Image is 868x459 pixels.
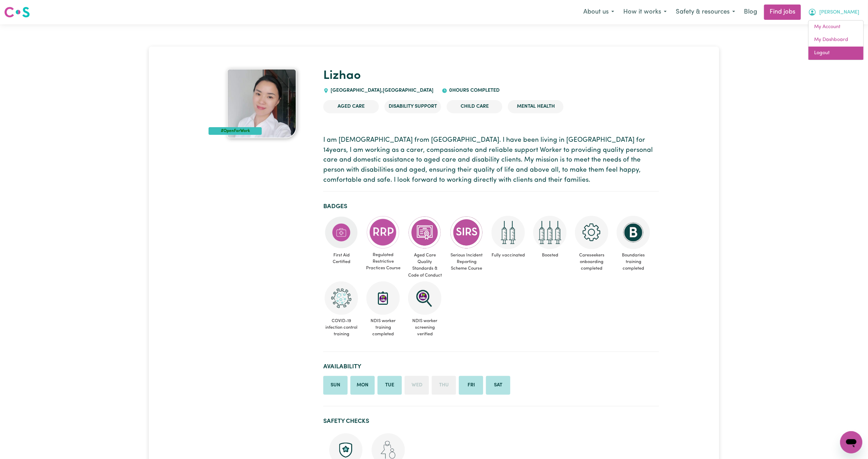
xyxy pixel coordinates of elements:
[408,216,441,249] img: CS Academy: Aged Care Quality Standards & Code of Conduct course completed
[447,100,502,113] li: Child care
[366,216,400,249] img: CS Academy: Regulated Restrictive Practices course completed
[384,100,441,113] li: Disability Support
[808,20,864,60] div: My Account
[432,376,456,395] li: Unavailable on Thursday
[405,376,429,395] li: Unavailable on Wednesday
[323,376,348,395] li: Available on Sunday
[350,376,375,395] li: Available on Monday
[365,315,401,341] span: NDIS worker training completed
[619,5,671,19] button: How it works
[447,88,500,93] span: 0 hours completed
[492,216,525,249] img: Care and support worker has received 2 doses of COVID-19 vaccine
[323,136,659,186] p: I am [DEMOGRAPHIC_DATA] from [GEOGRAPHIC_DATA]. I have been living in [GEOGRAPHIC_DATA] for 14yea...
[4,4,30,20] a: Careseekers logo
[323,418,659,425] h2: Safety Checks
[671,5,740,19] button: Safety & resources
[617,216,650,249] img: CS Academy: Boundaries in care and support work course completed
[459,376,483,395] li: Available on Friday
[365,249,401,274] span: Regulated Restrictive Practices Course
[407,315,443,341] span: NDIS worker screening verified
[804,5,864,19] button: My Account
[448,249,485,275] span: Serious Incident Reporting Scheme Course
[450,216,483,249] img: CS Academy: Serious Incident Reporting Scheme course completed
[325,281,358,315] img: CS Academy: COVID-19 Infection Control Training course completed
[407,249,443,281] span: Aged Care Quality Standards & Code of Conduct
[323,70,361,82] a: Lizhao
[209,127,262,135] div: #OpenForWork
[740,5,761,20] a: Blog
[323,203,659,210] h2: Badges
[615,249,651,275] span: Boundaries training completed
[490,249,526,261] span: Fully vaccinated
[486,376,510,395] li: Available on Saturday
[378,376,402,395] li: Available on Tuesday
[323,363,659,370] h2: Availability
[366,281,400,315] img: CS Academy: Introduction to NDIS Worker Training course completed
[840,431,862,453] iframe: Button to launch messaging window, conversation in progress
[764,5,801,20] a: Find jobs
[809,47,863,60] a: Logout
[809,21,863,34] a: My Account
[508,100,563,113] li: Mental Health
[533,216,567,249] img: Care and support worker has received booster dose of COVID-19 vaccination
[323,315,359,341] span: COVID-19 infection control training
[408,281,441,315] img: NDIS Worker Screening Verified
[579,5,619,19] button: About us
[4,6,30,18] img: Careseekers logo
[819,9,859,16] span: [PERSON_NAME]
[227,69,297,138] img: Lizhao
[323,100,379,113] li: Aged Care
[329,88,433,93] span: [GEOGRAPHIC_DATA] , [GEOGRAPHIC_DATA]
[575,216,608,249] img: CS Academy: Careseekers Onboarding course completed
[323,249,359,268] span: First Aid Certified
[325,216,358,249] img: Care and support worker has completed First Aid Certification
[209,69,315,138] a: Lizhao's profile picture'#OpenForWork
[574,249,610,275] span: Careseekers onboarding completed
[532,249,568,261] span: Boosted
[809,33,863,47] a: My Dashboard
